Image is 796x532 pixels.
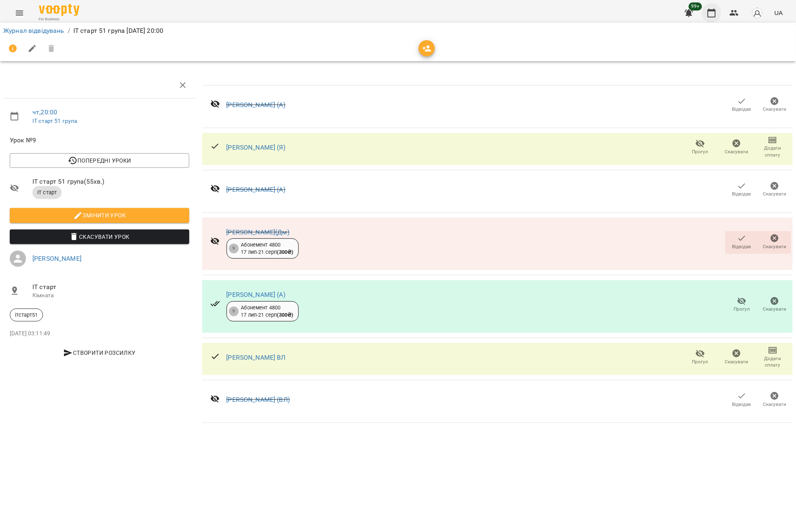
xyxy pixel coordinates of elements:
[32,255,81,262] a: [PERSON_NAME]
[725,358,749,365] span: Скасувати
[732,106,751,113] span: Відвідав
[758,231,791,254] button: Скасувати
[763,401,787,408] span: Скасувати
[227,354,286,361] a: [PERSON_NAME] ВЛ
[682,346,719,369] button: Прогул
[725,231,758,254] button: Відвідав
[760,355,786,369] span: Додати сплату
[3,27,64,34] a: Журнал відвідувань
[10,208,189,223] button: Змінити урок
[692,358,708,365] span: Прогул
[732,401,751,408] span: Відвідав
[32,292,189,300] p: Кімната
[277,249,293,255] b: ( 300 ₴ )
[10,311,43,319] span: ітстарт51
[10,345,189,360] button: Створити розсилку
[229,307,239,316] div: 9
[32,118,77,124] a: ІТ старт 51 група
[68,26,70,36] li: /
[229,244,239,253] div: 9
[227,144,286,151] a: [PERSON_NAME] (Я)
[277,312,293,318] b: ( 300 ₴ )
[758,294,791,316] button: Скасувати
[752,7,763,19] img: avatar_s.png
[719,136,755,159] button: Скасувати
[771,5,786,20] button: UA
[10,330,189,338] p: [DATE] 03:11:49
[16,210,183,220] span: Змінити урок
[241,241,293,256] div: Абонемент 4800 17 лип - 21 серп
[16,232,183,242] span: Скасувати Урок
[32,189,62,196] span: ІТ старт
[689,2,702,11] span: 99+
[227,186,286,193] a: [PERSON_NAME] (А)
[227,228,290,236] a: [PERSON_NAME](Дм)
[227,396,290,403] a: [PERSON_NAME] (ВЛ)
[758,94,791,116] button: Скасувати
[760,145,786,159] span: Додати сплату
[763,106,787,113] span: Скасувати
[682,136,719,159] button: Прогул
[719,346,755,369] button: Скасувати
[10,3,29,23] button: Menu
[755,346,791,369] button: Додати сплату
[775,9,783,17] span: UA
[734,306,750,313] span: Прогул
[39,17,79,22] span: For Business
[32,177,189,187] span: ІТ старт 51 група ( 55 хв. )
[10,309,43,322] div: ітстарт51
[3,26,793,36] nav: breadcrumb
[763,243,787,250] span: Скасувати
[692,148,708,155] span: Прогул
[725,148,749,155] span: Скасувати
[725,178,758,201] button: Відвідав
[763,306,787,313] span: Скасувати
[227,101,286,109] a: [PERSON_NAME] (А)
[732,191,751,197] span: Відвідав
[725,294,758,316] button: Прогул
[227,291,286,298] a: [PERSON_NAME] (А)
[39,4,79,16] img: Voopty Logo
[10,135,189,145] span: Урок №9
[10,230,189,244] button: Скасувати Урок
[32,282,189,292] span: ІТ старт
[758,178,791,201] button: Скасувати
[725,94,758,116] button: Відвідав
[763,191,787,197] span: Скасувати
[13,348,186,358] span: Створити розсилку
[755,136,791,159] button: Додати сплату
[241,304,293,319] div: Абонемент 4800 17 лип - 21 серп
[732,243,751,250] span: Відвідав
[10,153,189,168] button: Попередні уроки
[73,26,163,36] p: ІТ старт 51 група [DATE] 20:00
[32,108,57,116] a: чт , 20:00
[725,388,758,411] button: Відвідав
[16,156,183,165] span: Попередні уроки
[758,388,791,411] button: Скасувати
